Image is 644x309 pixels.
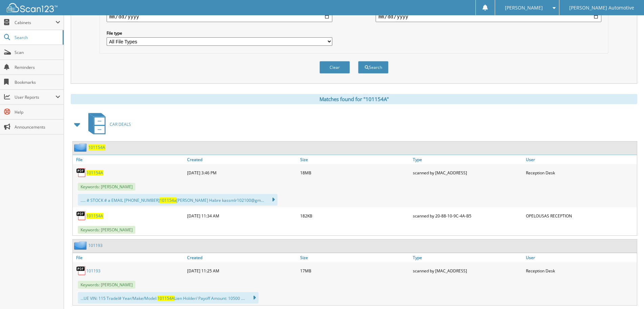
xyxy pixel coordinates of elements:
[15,35,59,40] span: Search
[505,6,543,10] span: [PERSON_NAME]
[15,109,60,115] span: Help
[411,253,524,262] a: Type
[376,11,601,22] input: end
[319,61,350,74] button: Clear
[298,209,411,223] div: 182KB
[411,166,524,179] div: scanned by [MAC_ADDRESS]
[74,143,88,152] img: folder2.png
[15,64,60,70] span: Reminders
[107,11,332,22] input: start
[86,213,103,219] a: 101154A
[185,155,298,164] a: Created
[411,155,524,164] a: Type
[76,168,86,178] img: PDF.png
[73,155,185,164] a: File
[524,155,637,164] a: User
[298,264,411,277] div: 17MB
[76,211,86,221] img: PDF.png
[7,3,58,12] img: scan123-logo-white.svg
[15,79,60,85] span: Bookmarks
[411,209,524,223] div: scanned by 20-88-10-9C-4A-B5
[78,292,259,304] div: ...UE VIN: 115 Tradel# Year/Make/Model: Lien Holder/ Payoff Amount: 10500 ....
[88,144,105,150] a: 101154A
[524,264,637,277] div: Reception Desk
[185,166,298,179] div: [DATE] 3:46 PM
[524,166,637,179] div: Reception Desk
[358,61,388,74] button: Search
[78,194,277,206] div: ..... # STOCK # a EMAIL [PHONE_NUMBER] [PERSON_NAME] Habre kassmIr102100@gm...
[84,111,131,138] a: CAR DEALS
[524,253,637,262] a: User
[15,94,55,100] span: User Reports
[298,253,411,262] a: Size
[110,121,131,127] span: CAR DEALS
[107,30,332,36] label: File type
[78,183,135,191] span: Keywords: [PERSON_NAME]
[15,124,60,130] span: Announcements
[78,281,135,289] span: Keywords: [PERSON_NAME]
[185,264,298,277] div: [DATE] 11:25 AM
[298,155,411,164] a: Size
[73,253,185,262] a: File
[298,166,411,179] div: 18MB
[76,266,86,276] img: PDF.png
[157,295,174,301] span: 101154A
[15,20,55,25] span: Cabinets
[86,268,101,274] a: 101193
[524,209,637,223] div: OPELOUSAS RECEPTION
[185,209,298,223] div: [DATE] 11:34 AM
[78,226,135,234] span: Keywords: [PERSON_NAME]
[71,94,637,104] div: Matches found for "101154A"
[610,276,644,309] iframe: Chat Widget
[15,50,60,55] span: Scan
[185,253,298,262] a: Created
[88,243,103,248] a: 101193
[160,197,176,203] span: 101154a
[86,170,103,176] a: 101154A
[569,6,634,10] span: [PERSON_NAME] Automotive
[411,264,524,277] div: scanned by [MAC_ADDRESS]
[74,241,88,250] img: folder2.png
